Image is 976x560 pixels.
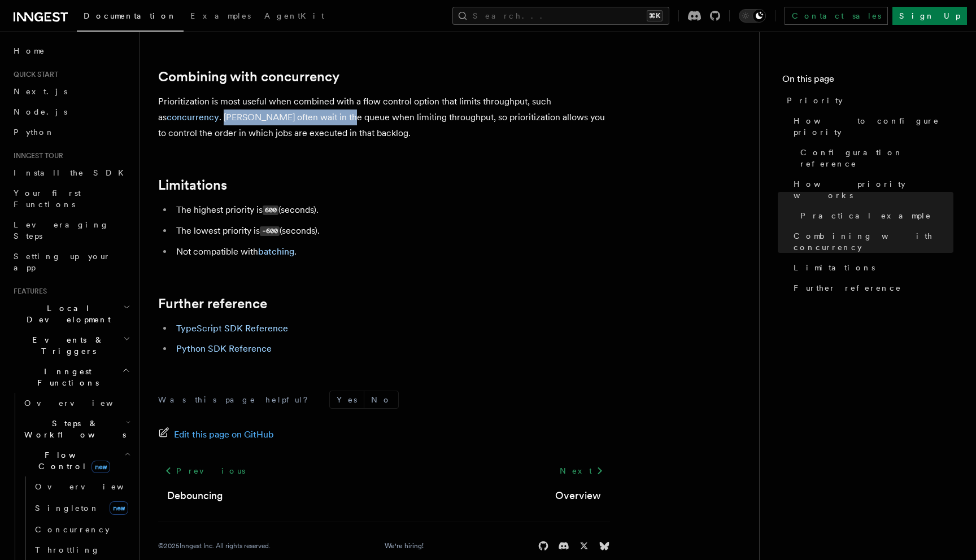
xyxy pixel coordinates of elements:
[789,278,953,298] a: Further reference
[167,488,223,504] a: Debouncing
[176,343,272,354] a: Python SDK Reference
[796,205,953,226] a: Practical example
[555,488,601,504] a: Overview
[9,330,133,361] button: Events & Triggers
[30,476,133,497] a: Overview
[20,449,124,472] span: Flow Control
[77,3,184,32] a: Documentation
[892,7,967,25] a: Sign Up
[9,151,63,160] span: Inngest tour
[9,122,133,142] a: Python
[785,7,888,25] a: Contact sales
[176,323,288,334] a: TypeScript SDK Reference
[91,461,110,473] span: new
[647,10,663,21] kbd: ⌘K
[553,461,610,481] a: Next
[794,282,901,294] span: Further reference
[30,497,133,519] a: Singletonnew
[9,361,133,393] button: Inngest Functions
[20,393,133,413] a: Overview
[452,7,669,25] button: Search...⌘K
[173,202,610,218] li: The highest priority is (seconds).
[9,334,123,357] span: Events & Triggers
[174,427,274,443] span: Edit this page on GitHub
[330,391,364,408] button: Yes
[800,210,931,221] span: Practical example
[9,215,133,246] a: Leveraging Steps
[9,246,133,278] a: Setting up your app
[794,115,953,138] span: How to configure priority
[14,45,45,56] span: Home
[184,3,258,30] a: Examples
[263,205,278,215] code: 600
[789,111,953,142] a: How to configure priority
[35,545,100,554] span: Throttling
[9,41,133,61] a: Home
[9,70,58,79] span: Quick start
[9,163,133,183] a: Install the SDK
[84,11,177,20] span: Documentation
[14,252,111,272] span: Setting up your app
[794,230,953,253] span: Combining with concurrency
[800,147,953,169] span: Configuration reference
[14,168,130,177] span: Install the SDK
[794,262,875,273] span: Limitations
[789,226,953,257] a: Combining with concurrency
[158,177,227,193] a: Limitations
[9,287,47,296] span: Features
[739,9,766,23] button: Toggle dark mode
[14,128,55,137] span: Python
[14,107,67,116] span: Node.js
[158,394,316,405] p: Was this page helpful?
[30,540,133,560] a: Throttling
[14,189,81,209] span: Your first Functions
[787,95,843,106] span: Priority
[9,366,122,388] span: Inngest Functions
[158,461,251,481] a: Previous
[796,142,953,174] a: Configuration reference
[9,183,133,215] a: Your first Functions
[20,445,133,476] button: Flow Controlnew
[260,226,280,236] code: -600
[789,257,953,278] a: Limitations
[9,298,133,330] button: Local Development
[24,399,141,408] span: Overview
[20,418,126,440] span: Steps & Workflows
[167,112,219,123] a: concurrency
[258,246,294,257] a: batching
[158,541,271,550] div: © 2025 Inngest Inc. All rights reserved.
[9,102,133,122] a: Node.js
[782,72,953,90] h4: On this page
[30,519,133,540] a: Concurrency
[110,501,128,515] span: new
[173,223,610,239] li: The lowest priority is (seconds).
[190,11,251,20] span: Examples
[158,427,274,443] a: Edit this page on GitHub
[35,504,99,513] span: Singleton
[789,174,953,205] a: How priority works
[385,541,424,550] a: We're hiring!
[364,391,398,408] button: No
[14,220,109,240] span: Leveraging Steps
[35,525,110,534] span: Concurrency
[35,482,151,491] span: Overview
[264,11,324,20] span: AgentKit
[14,87,67,96] span: Next.js
[158,69,339,85] a: Combining with concurrency
[258,3,331,30] a: AgentKit
[9,81,133,102] a: Next.js
[158,296,267,312] a: Further reference
[9,303,123,325] span: Local Development
[173,244,610,260] li: Not compatible with .
[794,178,953,201] span: How priority works
[20,413,133,445] button: Steps & Workflows
[158,94,610,141] p: Prioritization is most useful when combined with a flow control option that limits throughput, su...
[782,90,953,111] a: Priority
